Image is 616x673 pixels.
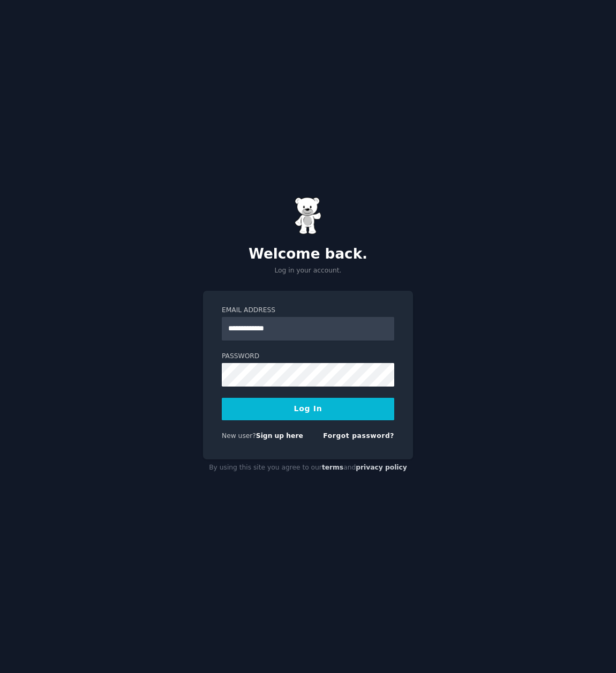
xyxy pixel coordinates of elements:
label: Password [222,352,394,361]
label: Email Address [222,306,394,315]
a: Sign up here [256,432,303,440]
img: Gummy Bear [295,197,321,235]
a: privacy policy [356,464,407,471]
div: By using this site you agree to our and [203,459,413,477]
p: Log in your account. [203,266,413,276]
button: Log In [222,398,394,420]
a: terms [322,464,343,471]
span: New user? [222,432,256,440]
a: Forgot password? [323,432,394,440]
h2: Welcome back. [203,246,413,263]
